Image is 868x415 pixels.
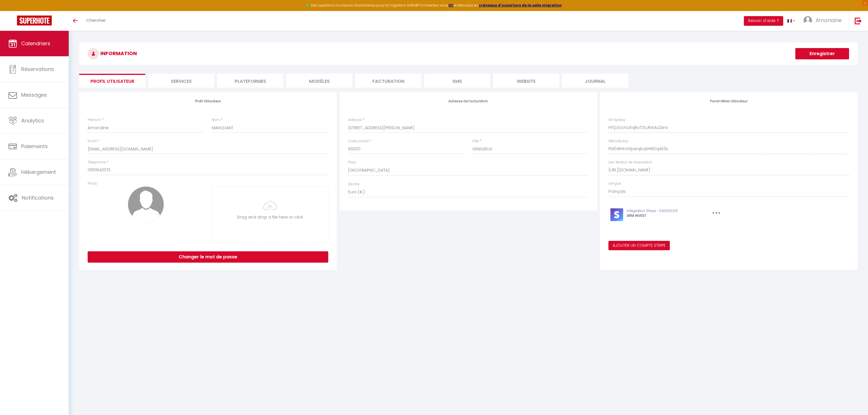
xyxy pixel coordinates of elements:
[22,194,54,201] span: Notifications
[744,16,783,26] button: Besoin d'aide ?
[79,74,145,88] li: Profil Utilisateur
[816,17,842,24] span: Amandine
[562,74,628,88] li: Journal
[608,181,621,186] label: Langue
[799,11,849,31] a: ... Amandine
[348,99,589,103] h4: Adresse de facturation
[608,241,670,250] button: Ajouter un compte Stripe
[608,117,625,123] label: SH apiKey
[82,11,110,31] a: Chercher
[148,74,214,88] li: Services
[348,139,369,144] label: Code postal
[88,99,328,103] h4: Profil Utilisateur
[286,74,352,88] li: MODÈLES
[627,208,699,214] p: Intégration Stripe - 593230201
[424,74,490,88] li: SMS
[608,99,849,103] h4: Paramètres Utilisateur
[21,117,44,124] span: Analytics
[21,40,50,47] span: Calendriers
[88,117,101,123] label: Prénom
[79,42,858,65] h3: INFORMATION
[212,117,220,123] label: Nom
[86,17,106,23] span: Chercher
[21,168,56,176] span: Hébergement
[610,208,623,221] img: stripe-logo.jpeg
[88,160,106,165] label: Téléphone
[627,213,646,218] span: ARM INVEST
[88,251,328,263] button: Changer le mot de passe
[217,74,283,88] li: Plateformes
[795,48,849,59] button: Enregistrer
[804,16,812,25] img: ...
[448,3,454,8] a: ICI
[21,143,48,150] span: Paiements
[88,181,98,186] label: Photo
[348,160,356,165] label: Pays
[355,74,421,88] li: Facturation
[21,91,47,98] span: Messages
[493,74,559,88] li: website
[855,17,862,24] img: logout
[348,117,362,123] label: Adresse
[128,186,164,222] img: avatar.png
[88,139,97,144] label: Email
[472,139,479,144] label: Ville
[17,16,52,25] img: Super Booking
[479,3,562,8] a: créneaux d'ouverture de la salle migration
[608,139,629,144] label: Website key
[21,66,54,73] span: Réservations
[608,160,652,165] label: Lien Moteur de réservation
[348,181,359,187] label: Devise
